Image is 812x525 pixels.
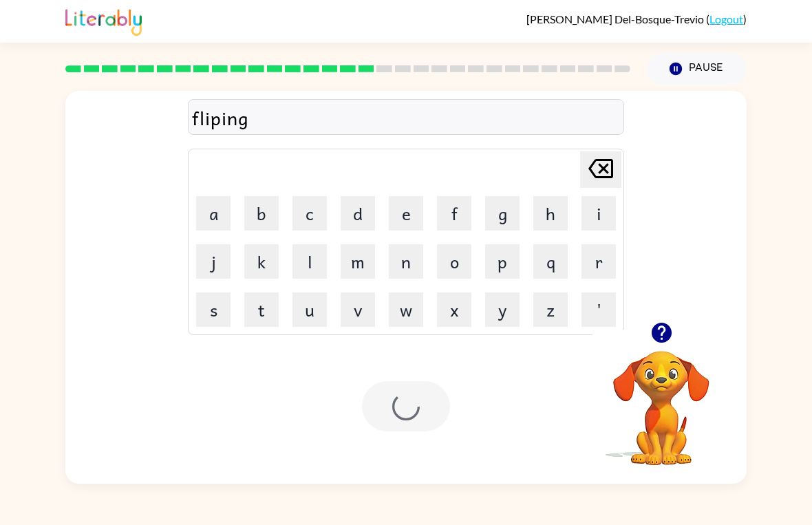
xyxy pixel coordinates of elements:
button: q [533,244,568,279]
button: l [292,244,327,279]
button: i [581,196,616,231]
button: n [389,244,423,279]
button: Pause [647,53,747,85]
button: f [437,196,471,231]
button: b [244,196,279,231]
video: Your browser must support playing .mp4 files to use Literably. Please try using another browser. [592,330,730,467]
button: z [533,292,568,327]
button: s [196,292,231,327]
button: t [244,292,279,327]
button: u [292,292,327,327]
button: y [485,292,520,327]
button: k [244,244,279,279]
button: p [485,244,520,279]
img: Literably [65,6,142,36]
button: e [389,196,423,231]
button: a [196,196,231,231]
div: fliping [192,103,620,132]
button: h [533,196,568,231]
button: ' [581,292,616,327]
span: [PERSON_NAME] Del-Bosque-Trevio [526,12,706,25]
button: v [341,292,375,327]
button: j [196,244,231,279]
button: o [437,244,471,279]
div: ( ) [526,12,747,25]
button: c [292,196,327,231]
button: w [389,292,423,327]
button: x [437,292,471,327]
button: d [341,196,375,231]
button: r [581,244,616,279]
button: m [341,244,375,279]
button: g [485,196,520,231]
a: Logout [709,12,743,25]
